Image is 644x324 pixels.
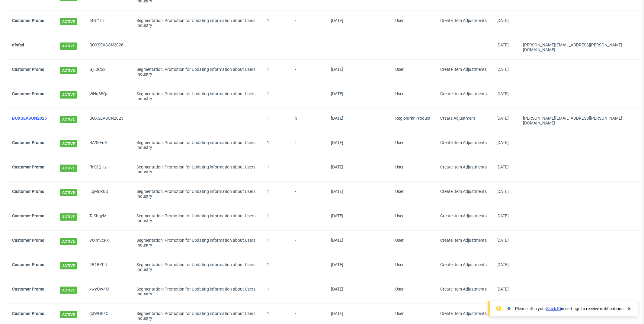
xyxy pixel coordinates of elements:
[60,165,77,172] span: ACTIVE
[395,67,404,72] span: User
[12,213,44,218] a: Customer Promo
[267,287,269,291] span: 1
[89,18,127,28] span: 6fNf1qz
[89,42,127,52] span: BOXSEASON2026
[395,311,404,316] span: User
[89,287,127,296] span: xwyQw4M
[12,262,44,267] a: Customer Promo
[267,42,285,52] span: -
[440,262,487,267] span: Create Item Adjustments
[12,165,44,169] a: Customer Promo
[331,287,343,291] span: [DATE]
[267,140,269,145] span: 1
[295,262,321,272] span: -
[496,42,509,47] span: [DATE]
[136,311,257,321] div: Segmentation: Promotion for Updating information about Users Industry
[295,213,321,223] span: -
[331,42,343,52] span: -
[496,91,509,96] span: [DATE]
[60,262,77,269] span: ACTIVE
[267,238,269,243] span: 1
[515,306,623,312] div: Please fill in your in settings to receive notifications
[496,287,509,291] span: [DATE]
[395,116,431,121] span: Region PimProduct
[267,311,269,316] span: 1
[496,165,509,169] span: [DATE]
[440,189,487,194] span: Create Item Adjustments
[60,91,77,99] span: ACTIVE
[440,287,487,291] span: Create Item Adjustments
[395,238,404,243] span: User
[295,67,321,77] span: -
[267,262,269,267] span: 1
[136,213,257,223] div: Segmentation: Promotion for Updating information about Users Industry
[496,116,509,121] span: [DATE]
[267,213,269,218] span: 1
[496,262,509,267] span: [DATE]
[12,311,44,316] a: Customer Promo
[440,165,487,169] span: Create Item Adjustments
[136,67,257,77] div: Segmentation: Promotion for Updating information about Users Industry
[496,140,509,145] span: [DATE]
[136,165,257,174] div: Segmentation: Promotion for Updating information about Users Industry
[12,140,44,145] a: Customer Promo
[440,311,487,316] span: Create Item Adjustments
[331,91,343,96] span: [DATE]
[267,91,269,96] span: 1
[89,238,127,247] span: WXm3cPx
[331,165,343,169] span: [DATE]
[89,91,127,101] span: WHq85Qc
[295,165,321,174] span: -
[89,140,127,150] span: BA9EEnA
[523,116,644,125] div: [PERSON_NAME][EMAIL_ADDRESS][PERSON_NAME][DOMAIN_NAME]
[136,189,257,199] div: Segmentation: Promotion for Updating information about Users Industry
[506,306,512,312] img: Slack
[523,42,644,52] div: [PERSON_NAME][EMAIL_ADDRESS][PERSON_NAME][DOMAIN_NAME]
[60,311,77,318] span: ACTIVE
[60,116,77,123] span: ACTIVE
[89,262,127,272] span: 2B1BYFU
[395,91,404,96] span: User
[267,116,285,125] span: -
[440,238,487,243] span: Create Item Adjustments
[60,213,77,221] span: ACTIVE
[496,67,509,72] span: [DATE]
[60,42,77,50] span: ACTIVE
[295,311,321,321] span: -
[12,67,44,72] a: Customer Promo
[546,306,561,311] a: Slack ID
[440,18,487,23] span: Create Item Adjustments
[60,189,77,196] span: ACTIVE
[295,18,321,28] span: -
[89,165,127,174] span: fhK3QHz
[89,311,127,321] span: gdWHBzQ
[395,140,404,145] span: User
[267,189,269,194] span: 1
[136,262,257,272] div: Segmentation: Promotion for Updating information about Users Industry
[440,91,487,96] span: Create Item Adjustments
[440,213,487,218] span: Create Item Adjustments
[267,67,269,72] span: 1
[295,116,297,121] span: 3
[295,91,321,101] span: -
[12,18,44,23] a: Customer Promo
[60,140,77,147] span: ACTIVE
[395,262,404,267] span: User
[295,42,321,52] span: -
[89,67,127,77] span: GjL3CSx
[395,189,404,194] span: User
[331,262,343,267] span: [DATE]
[331,67,343,72] span: [DATE]
[440,116,475,121] span: Create Adjustment
[331,116,343,121] span: [DATE]
[136,91,257,101] div: Segmentation: Promotion for Updating information about Users Industry
[12,116,47,121] a: BOXSEASON2025
[295,238,321,247] span: -
[395,165,404,169] span: User
[12,42,24,47] a: dfsfsd
[267,165,269,169] span: 1
[496,238,509,243] span: [DATE]
[12,238,44,243] a: Customer Promo
[60,18,77,25] span: ACTIVE
[89,189,127,199] span: LqMER6Q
